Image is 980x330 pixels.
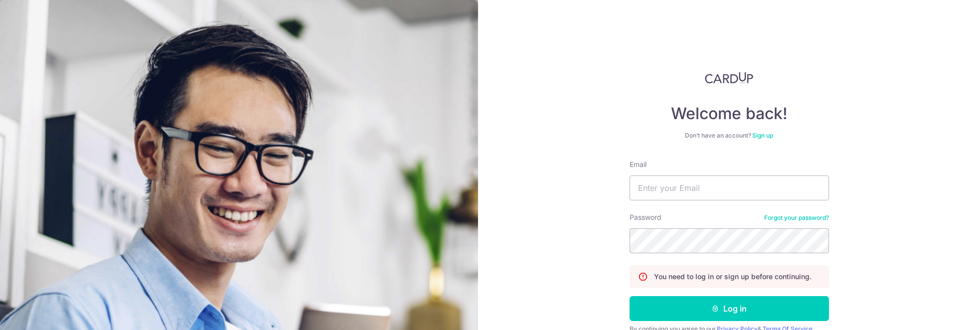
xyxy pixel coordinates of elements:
[654,272,812,282] p: You need to log in or sign up before continuing.
[630,212,661,222] label: Password
[752,132,773,139] a: Sign up
[630,175,829,200] input: Enter your Email
[630,104,829,124] h4: Welcome back!
[630,132,829,140] div: Don’t have an account?
[705,72,754,84] img: CardUp Logo
[630,296,829,321] button: Log in
[630,160,647,169] label: Email
[764,214,829,222] a: Forgot your password?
